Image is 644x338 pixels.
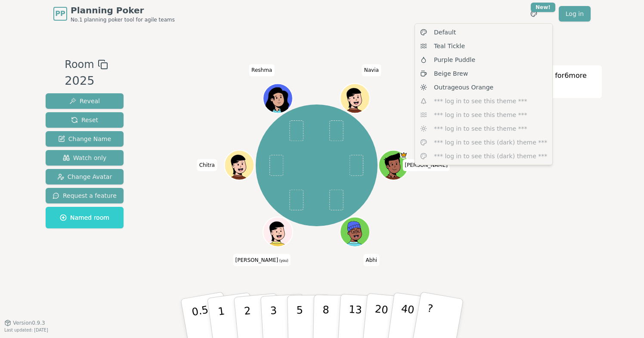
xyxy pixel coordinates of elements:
div: 2025 [65,72,108,90]
span: Click to change your name [197,159,217,171]
span: Change Name [58,135,111,143]
span: Purple Puddle [434,55,475,64]
button: Watch only [46,150,124,166]
button: Click to change your avatar [264,218,292,246]
span: Reveal [69,97,100,105]
a: Log in [559,6,591,22]
button: Reset votes [46,112,124,128]
button: Send feedback [46,188,124,203]
span: (you) [278,259,288,263]
button: Change name [46,131,124,147]
span: Default [434,28,456,37]
span: PP [55,9,65,19]
span: Watch only [63,154,107,162]
span: Change Avatar [57,172,112,181]
span: Named room [60,213,109,222]
button: Reveal votes [46,93,124,109]
span: Reset [71,116,98,124]
span: Click to change your name [362,65,381,77]
span: Room [65,57,94,72]
span: Beige Brew [434,69,468,78]
span: Request a feature [53,191,117,200]
span: Click to change your name [402,159,450,171]
p: Waiting for 6 more votes... [527,70,598,94]
span: No.1 planning poker tool for agile teams [71,16,175,23]
span: Click to change your name [249,65,274,77]
span: Last updated: [DATE] [4,328,48,332]
span: Version 0.9.3 [13,320,45,326]
button: Change avatar [46,169,124,184]
button: Get a named room [46,207,124,228]
span: Click to change your name [233,254,291,266]
span: Outrageous Orange [434,83,493,92]
span: Teal Tickle [434,42,465,50]
span: Matt is the host [400,151,408,159]
span: Click to change your name [363,254,379,266]
span: Planning Poker [71,4,175,16]
div: New! [531,3,555,12]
